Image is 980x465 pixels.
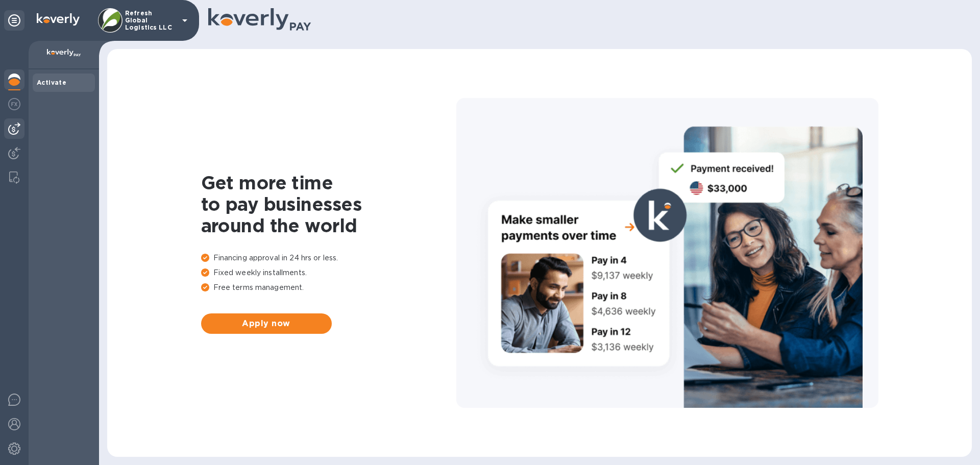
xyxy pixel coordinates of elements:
h1: Get more time to pay businesses around the world [201,172,456,236]
span: Apply now [209,317,324,330]
img: Foreign exchange [8,98,20,110]
p: Refresh Global Logistics LLC [125,10,176,31]
p: Financing approval in 24 hrs or less. [201,253,456,263]
p: Free terms management. [201,282,456,293]
p: Fixed weekly installments. [201,267,456,278]
button: Apply now [201,313,332,334]
img: Logo [37,13,80,26]
div: Unpin categories [4,10,24,31]
b: Activate [37,79,66,86]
